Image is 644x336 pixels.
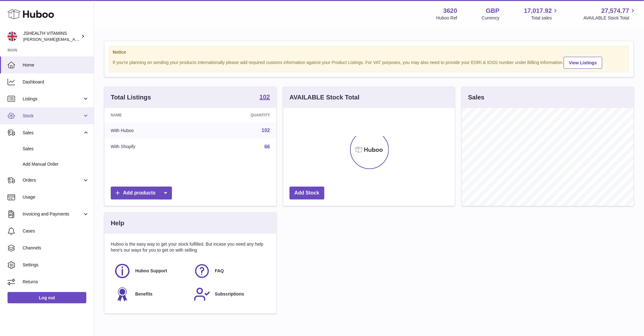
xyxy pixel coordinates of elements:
strong: Notice [113,49,625,55]
td: With Shopify [104,139,197,155]
span: Channels [23,245,89,251]
h3: Sales [468,93,484,102]
span: Usage [23,194,89,200]
span: Subscriptions [215,291,244,297]
div: Huboo Ref [436,15,457,21]
a: Huboo Support [114,263,187,280]
span: Dashboard [23,79,89,85]
h3: Help [111,219,124,227]
div: JSHEALTH VITAMINS [23,30,80,42]
span: Benefits [135,291,152,297]
strong: 102 [259,94,270,100]
span: Home [23,62,89,68]
h3: AVAILABLE Stock Total [290,93,359,102]
div: Currency [482,15,500,21]
div: If you're planning on sending your products internationally please add required customs informati... [113,56,625,69]
span: Listings [23,96,82,102]
span: Stock [23,113,82,119]
a: Benefits [114,286,187,303]
span: Orders [23,177,82,183]
span: Add Manual Order [23,161,89,167]
a: 102 [259,94,270,101]
strong: GBP [486,7,499,15]
span: FAQ [215,268,224,274]
span: 27,574.77 [601,7,629,15]
span: Cases [23,228,89,234]
span: Sales [23,130,82,136]
th: Quantity [197,108,276,122]
h3: Total Listings [111,93,151,102]
td: With Huboo [104,122,197,139]
span: Invoicing and Payments [23,211,82,217]
a: View Listings [564,57,602,69]
a: Subscriptions [194,286,267,303]
span: Settings [23,262,89,268]
span: Returns [23,279,89,285]
p: Huboo is the easy way to get your stock fulfilled. But incase you need any help here's our ways f... [111,241,270,253]
th: Name [104,108,197,122]
span: Total sales [531,15,559,21]
a: 27,574.77 AVAILABLE Stock Total [583,7,636,21]
span: AVAILABLE Stock Total [583,15,636,21]
strong: 3620 [443,7,457,15]
a: 66 [264,144,270,149]
a: Log out [8,292,86,303]
span: [PERSON_NAME][EMAIL_ADDRESS][DOMAIN_NAME] [23,37,126,42]
a: 17,017.92 Total sales [524,7,559,21]
img: francesca@jshealthvitamins.com [8,32,17,41]
a: Add Stock [290,187,324,200]
a: 102 [262,128,270,133]
span: Sales [23,146,89,152]
span: Huboo Support [135,268,167,274]
a: Add products [111,187,172,200]
a: FAQ [194,263,267,280]
span: 17,017.92 [524,7,552,15]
